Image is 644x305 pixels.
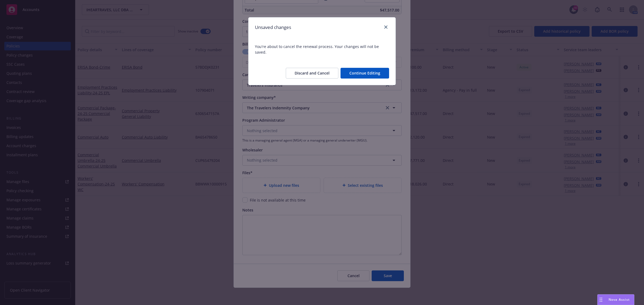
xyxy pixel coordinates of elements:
[255,24,291,31] h1: Unsaved changes
[341,68,389,79] button: Continue Editing
[598,295,604,305] div: Drag to move
[597,294,634,305] button: Nova Assist
[609,297,630,302] span: Nova Assist
[248,37,396,61] span: You're about to cancel the renewal process. Your changes will not be saved.
[286,68,338,79] button: Discard and Cancel
[383,24,389,30] a: close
